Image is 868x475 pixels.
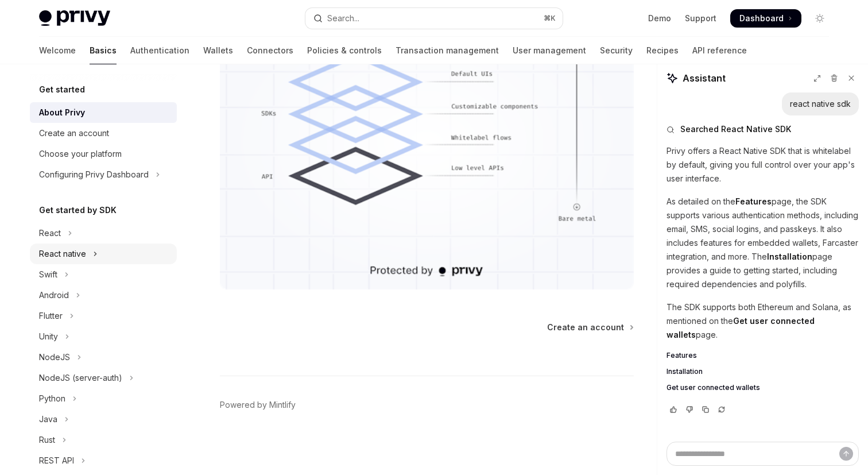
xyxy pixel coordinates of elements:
div: Unity [39,330,58,343]
a: API reference [692,37,747,64]
a: About Privy [30,102,177,123]
button: Toggle dark mode [811,9,829,28]
a: Connectors [247,37,293,64]
a: Powered by Mintlify [220,399,296,411]
button: Toggle Android section [30,285,177,306]
button: Toggle Swift section [30,264,177,285]
div: Configuring Privy Dashboard [39,168,149,181]
a: Recipes [646,37,679,64]
strong: Get user connected wallets [666,316,815,339]
span: Installation [666,367,703,376]
button: Open search [305,8,563,29]
span: Create an account [547,322,624,333]
a: Dashboard [730,9,801,28]
span: Dashboard [739,13,784,24]
div: Python [39,392,65,406]
button: Toggle React section [30,223,177,244]
button: Toggle Unity section [30,326,177,347]
img: light logo [39,10,110,26]
div: Create an account [39,126,109,140]
a: Welcome [39,37,76,64]
div: About Privy [39,106,85,119]
div: Choose your platform [39,147,122,161]
a: Security [600,37,633,64]
div: Rust [39,433,55,447]
button: Vote that response was good [666,404,680,415]
a: Demo [648,13,671,24]
span: Get user connected wallets [666,383,760,392]
button: Toggle Configuring Privy Dashboard section [30,164,177,185]
a: Get user connected wallets [666,383,859,392]
div: NodeJS (server-auth) [39,371,122,385]
a: Installation [666,367,859,376]
a: Policies & controls [307,37,382,64]
button: Toggle REST API section [30,450,177,471]
button: Send message [839,447,853,461]
div: React native [39,247,86,261]
button: Toggle Rust section [30,430,177,450]
button: Toggle NodeJS (server-auth) section [30,368,177,388]
button: Toggle Flutter section [30,306,177,326]
p: As detailed on the page, the SDK supports various authentication methods, including email, SMS, s... [666,195,859,291]
div: Search... [327,11,359,25]
span: Searched React Native SDK [680,123,791,135]
a: Basics [90,37,117,64]
button: Copy chat response [699,404,712,415]
button: Toggle Java section [30,409,177,430]
button: Searched React Native SDK [666,123,859,135]
div: Swift [39,268,57,281]
a: Features [666,351,859,360]
a: Create an account [547,322,633,333]
a: User management [513,37,586,64]
span: Features [666,351,697,360]
div: Flutter [39,309,63,323]
button: Toggle Python section [30,388,177,409]
a: Choose your platform [30,144,177,164]
button: Reload last chat [715,404,728,415]
span: ⌘ K [544,14,556,23]
button: Toggle React native section [30,244,177,264]
div: NodeJS [39,350,70,364]
div: Android [39,288,69,302]
strong: Installation [767,252,812,261]
h5: Get started by SDK [39,203,117,217]
button: Toggle NodeJS section [30,347,177,368]
p: The SDK supports both Ethereum and Solana, as mentioned on the page. [666,300,859,342]
a: Authentication [130,37,189,64]
a: Support [685,13,716,24]
div: React [39,226,61,240]
div: Java [39,412,57,426]
span: Assistant [683,71,726,85]
a: Transaction management [396,37,499,64]
strong: Features [735,196,772,206]
h5: Get started [39,83,85,96]
button: Vote that response was not good [683,404,696,415]
a: Create an account [30,123,177,144]
div: react native sdk [790,98,851,110]
div: REST API [39,454,74,468]
textarea: Ask a question... [666,442,859,466]
a: Wallets [203,37,233,64]
p: Privy offers a React Native SDK that is whitelabel by default, giving you full control over your ... [666,144,859,186]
